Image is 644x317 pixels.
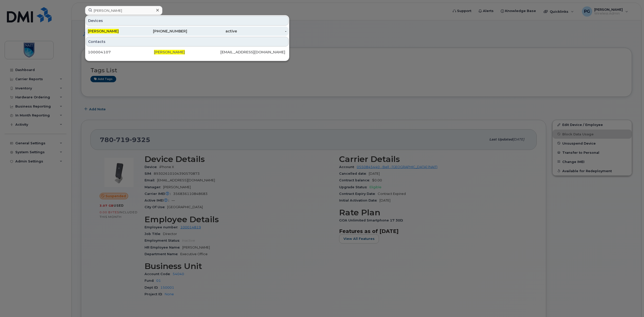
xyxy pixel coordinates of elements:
div: [PHONE_NUMBER] [138,29,187,34]
a: [PERSON_NAME][PHONE_NUMBER]active- [86,27,289,36]
span: [PERSON_NAME] [154,50,185,54]
div: [EMAIL_ADDRESS][DOMAIN_NAME] [220,50,287,55]
span: [PERSON_NAME] [88,29,119,33]
a: 100004107[PERSON_NAME][EMAIL_ADDRESS][DOMAIN_NAME] [86,48,289,57]
div: 100004107 [88,50,154,55]
div: - [237,29,287,34]
div: Contacts [86,37,289,46]
div: Devices [86,16,289,26]
div: active [187,29,237,34]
